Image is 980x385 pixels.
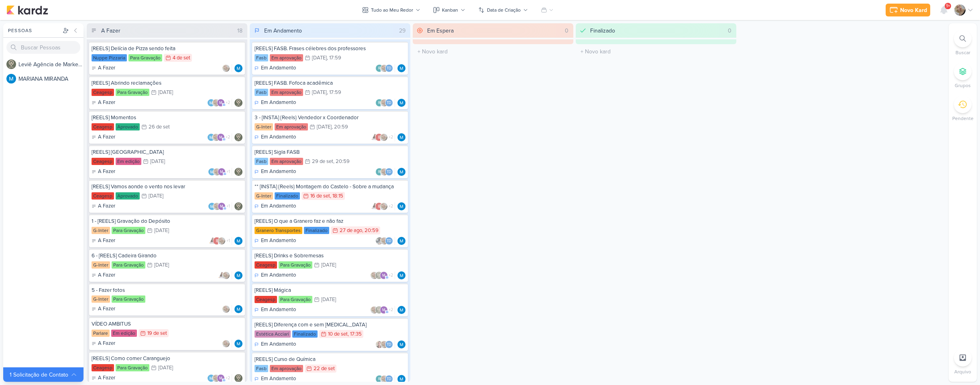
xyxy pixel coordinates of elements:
img: MARIANA MIRANDA [397,99,405,107]
img: Sarah Violante [218,237,226,245]
div: Finalizado [304,227,329,234]
p: m [220,170,223,174]
div: Responsável: MARIANA MIRANDA [397,306,405,314]
div: Responsável: MARIANA MIRANDA [397,64,405,72]
img: Everton Granero [375,237,383,245]
p: Em Andamento [261,133,296,141]
p: r [378,170,381,174]
div: A Fazer [92,271,115,279]
div: Finalizado [590,26,615,35]
div: A Fazer [92,64,115,72]
img: Leviê Agência de Marketing Digital [375,271,383,279]
div: Responsável: MARIANA MIRANDA [234,305,242,313]
div: 26 de set [149,124,170,130]
div: [DATE] [321,297,336,302]
div: , 20:59 [362,228,379,233]
div: roberta.pecora@fasb.com.br [375,375,383,383]
div: roberta.pecora@fasb.com.br [375,99,383,107]
div: [REELS] FASB. Fofoca acadêmica [255,79,405,87]
div: Thais de carvalho [385,168,393,176]
img: MARIANA MIRANDA [397,64,405,72]
div: [DATE] [312,90,327,95]
div: Colaboradores: Amannda Primo, Sarah Violante [217,271,232,279]
p: m [382,274,385,278]
div: [DATE] [321,263,336,268]
div: Responsável: MARIANA MIRANDA [397,168,405,176]
div: ** [INSTA] {Reels} Montagem do Castelo - Sobre a mudança [255,183,405,190]
img: Sarah Violante [222,340,230,348]
div: Nuppe Pizzaria [92,54,127,61]
img: MARIANA MIRANDA [208,168,216,176]
span: +2 [225,375,230,381]
img: MARIANA MIRANDA [397,306,405,314]
div: Para Gravação [279,261,312,269]
img: Sarah Violante [213,168,221,176]
p: A Fazer [98,305,115,313]
p: m [219,136,222,140]
img: Sarah Violante [212,99,220,107]
div: Colaboradores: roberta.pecora@fasb.com.br, Sarah Violante, Thais de carvalho [375,99,395,107]
img: MARIANA MIRANDA [6,74,16,84]
p: m [382,308,385,312]
p: Td [387,343,391,347]
img: Amannda Primo [208,237,216,245]
div: Em Andamento [255,168,296,176]
span: +2 [225,134,230,141]
p: A Fazer [98,237,115,245]
div: Thais de carvalho [385,64,393,72]
img: Sarah Violante [212,133,220,141]
div: emersongranero@ginter.com.br [213,237,221,245]
p: A Fazer [98,64,115,72]
div: Responsável: Leviê Agência de Marketing Digital [234,202,242,210]
div: Fasb [255,365,268,372]
div: Responsável: MARIANA MIRANDA [234,340,242,348]
img: Sarah Violante [380,375,388,383]
div: 5 - Fazer fotos [92,287,242,294]
img: Amannda Primo [370,133,378,141]
img: Sarah Violante [213,202,221,210]
div: Thais de carvalho [385,340,393,348]
div: 29 de set [312,159,333,164]
div: mlegnaioli@gmail.com [217,99,225,107]
div: 29 [396,26,409,35]
p: e [216,239,218,243]
div: 1 Solicitação de Contato [10,371,71,379]
div: Em aprovação [275,123,308,130]
div: , 20:59 [332,124,348,130]
div: Em Andamento [255,237,296,245]
div: Responsável: MARIANA MIRANDA [234,64,242,72]
p: A Fazer [98,271,115,279]
div: Finalizado [275,192,300,200]
img: Leviê Agência de Marketing Digital [375,306,383,314]
div: [REELS] Momentos [92,114,242,121]
img: Sarah Violante [222,305,230,313]
span: +1 [226,169,230,175]
div: Ceagesp [255,296,277,303]
img: Leviê Agência de Marketing Digital [234,374,242,382]
img: Leviê Agência de Marketing Digital [234,133,242,141]
div: 16 de set [310,194,330,199]
div: Em Espera [427,26,454,35]
div: Em Andamento [255,306,296,314]
img: MARIANA MIRANDA [234,340,242,348]
img: MARIANA MIRANDA [397,271,405,279]
img: MARIANA MIRANDA [397,168,405,176]
div: , 20:59 [333,159,350,164]
div: A Fazer [92,168,115,176]
p: Arquivo [954,368,971,375]
div: A Fazer [92,340,115,348]
p: Em Andamento [261,271,296,279]
div: Responsável: MARIANA MIRANDA [397,271,405,279]
div: G-Inter [255,192,273,200]
p: A Fazer [98,133,115,141]
p: r [378,377,381,381]
span: +2 [388,203,393,210]
div: Colaboradores: MARIANA MIRANDA, Sarah Violante, mlegnaioli@gmail.com, Thais de carvalho [208,168,232,176]
input: Buscar Pessoas [6,41,80,54]
img: Sarah Violante [370,306,378,314]
div: Thais de carvalho [385,99,393,107]
img: Amannda Primo [370,202,378,210]
div: Em Andamento [255,64,296,72]
div: G-Inter [92,261,110,269]
div: Colaboradores: MARIANA MIRANDA, Sarah Violante, mlegnaioli@gmail.com, Yasmin Yumi, Thais de carvalho [207,99,232,107]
